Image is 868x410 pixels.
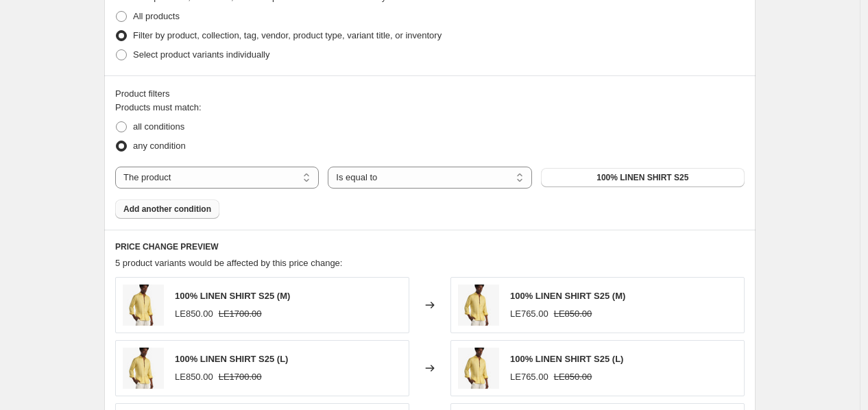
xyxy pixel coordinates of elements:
button: Add another condition [115,200,219,219]
span: Products must match: [115,102,202,112]
button: 100% LINEN SHIRT S25 [541,168,745,187]
span: LE1700.00 [219,309,262,319]
img: DSC00202_80x.jpg [123,348,164,389]
span: 100% LINEN SHIRT S25 (L) [175,354,288,364]
span: Select product variants individually [133,49,269,60]
span: LE765.00 [510,309,548,319]
span: any condition [133,141,186,151]
span: Add another condition [123,204,211,215]
div: Product filters [115,87,745,101]
span: 100% LINEN SHIRT S25 (M) [175,291,290,301]
span: 100% LINEN SHIRT S25 [596,172,688,183]
span: All products [133,11,180,21]
span: LE1700.00 [219,372,262,382]
img: DSC00202_80x.jpg [458,285,499,326]
span: LE850.00 [554,309,592,319]
span: all conditions [133,121,184,132]
span: 100% LINEN SHIRT S25 (L) [510,354,623,364]
span: 100% LINEN SHIRT S25 (M) [510,291,625,301]
span: 5 product variants would be affected by this price change: [115,258,342,268]
span: LE850.00 [175,372,213,382]
img: DSC00202_80x.jpg [123,285,164,326]
h6: PRICE CHANGE PREVIEW [115,241,745,252]
span: LE850.00 [175,309,213,319]
span: LE765.00 [510,372,548,382]
img: DSC00202_80x.jpg [458,348,499,389]
span: LE850.00 [554,372,592,382]
span: Filter by product, collection, tag, vendor, product type, variant title, or inventory [133,30,442,40]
